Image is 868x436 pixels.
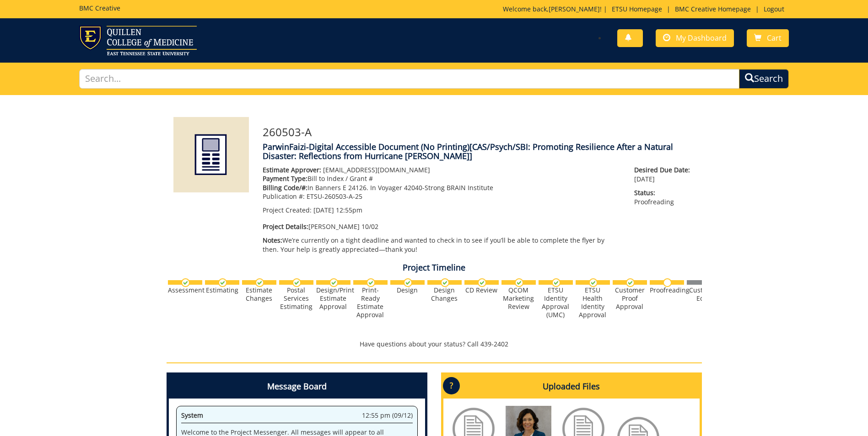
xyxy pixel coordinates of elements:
[263,192,305,201] span: Publication #:
[539,286,573,319] div: ETSU Identity Approval (UMC)
[503,5,789,14] p: Welcome back, ! | | |
[79,69,739,89] input: Search...
[549,5,600,13] a: [PERSON_NAME]
[255,278,264,287] img: checkmark
[173,117,249,192] img: Product featured image
[443,375,700,399] h4: Uploaded Files
[167,340,702,349] p: Have questions about your status? Call 439-2402
[656,29,734,47] a: My Dashboard
[634,165,695,175] span: Desired Due Date:
[168,286,202,294] div: Assessment
[634,165,695,184] p: [DATE]
[263,222,308,231] span: Project Details:
[464,286,499,294] div: CD Review
[263,222,621,231] p: [PERSON_NAME] 10/02
[626,278,635,287] img: checkmark
[263,183,621,192] p: In Banners E 24126. In Voyager 42040-Strong BRAIN Institute
[181,278,190,287] img: checkmark
[441,278,449,287] img: checkmark
[443,377,460,394] p: ?
[613,286,647,311] div: Customer Proof Approval
[263,236,282,245] span: Notes:
[313,206,362,214] span: [DATE] 12:55pm
[759,5,789,13] a: Logout
[169,375,425,399] h4: Message Board
[263,143,695,161] h4: ParwinFaizi-Digital Accessible Document (No Printing)
[607,5,667,13] a: ETSU Homepage
[353,286,388,319] div: Print-Ready Estimate Approval
[307,192,362,201] span: ETSU-260503-A-25
[650,286,684,294] div: Proofreading
[687,286,721,303] div: Customer Edits
[279,286,313,311] div: Postal Services Estimating
[362,411,413,420] span: 12:55 pm (09/12)
[292,278,301,287] img: checkmark
[576,286,610,319] div: ETSU Health Identity Approval
[263,174,621,183] p: Bill to Index / Grant #
[329,278,338,287] img: checkmark
[634,188,695,207] p: Proofreading
[767,33,782,43] span: Cart
[515,278,523,287] img: checkmark
[316,286,350,311] div: Design/Print Estimate Approval
[676,33,727,43] span: My Dashboard
[263,165,621,175] p: [EMAIL_ADDRESS][DOMAIN_NAME]
[181,411,203,420] span: System
[263,141,673,161] span: [CAS/Psych/SBI: Promoting Resilience After a Natural Disaster: Reflections from Hurricane [PERSON...
[501,286,536,311] div: QCOM Marketing Review
[263,126,695,138] h3: 260503-A
[747,29,789,47] a: Cart
[552,278,561,287] img: checkmark
[167,263,702,272] h4: Project Timeline
[427,286,462,303] div: Design Changes
[242,286,276,303] div: Estimate Changes
[79,5,120,11] h5: BMC Creative
[589,278,598,287] img: checkmark
[263,206,312,214] span: Project Created:
[218,278,227,287] img: checkmark
[478,278,486,287] img: checkmark
[739,69,789,89] button: Search
[670,5,755,13] a: BMC Creative Homepage
[79,26,197,55] img: ETSU logo
[367,278,375,287] img: checkmark
[263,165,321,174] span: Estimate Approver:
[263,183,307,192] span: Billing Code/#:
[263,236,621,254] p: We’re currently on a tight deadline and wanted to check in to see if you’ll be able to complete t...
[205,286,239,294] div: Estimating
[663,278,672,287] img: no
[390,286,425,294] div: Design
[263,174,307,183] span: Payment Type:
[634,188,695,197] span: Status:
[404,278,412,287] img: checkmark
